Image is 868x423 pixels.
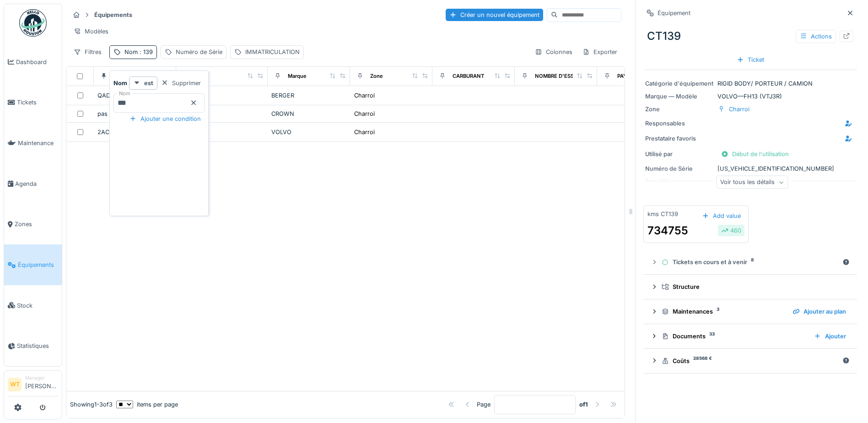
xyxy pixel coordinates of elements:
[645,92,714,101] div: Marque — Modèle
[25,374,58,381] div: Manager
[645,164,855,173] div: [US_VEHICLE_IDENTIFICATION_NUMBER]
[662,357,839,365] div: Coûts
[535,72,582,80] div: NOMBRE D'ESSIEU
[716,176,788,189] div: Voir tous les détails
[645,92,855,101] div: VOLVO — FH13 (VTJ3R)
[810,330,850,342] div: Ajouter
[70,25,113,38] div: Modèles
[698,210,744,222] div: Add value
[645,79,855,88] div: RIGID BODY/ PORTEUR / CAMION
[97,128,172,136] div: 2ACG129
[113,79,127,87] strong: Nom
[245,48,300,56] div: IMMATRICULATION
[18,139,58,147] span: Maintenance
[647,328,853,345] summary: Documents33Ajouter
[157,77,205,89] div: Supprimer
[16,58,58,66] span: Dashboard
[354,109,375,118] div: Charroi
[97,109,172,118] div: pas immatriculé
[645,134,714,143] div: Prestataire favoris
[579,400,588,409] strong: of 1
[658,9,690,17] div: Équipement
[729,105,749,114] div: Charroi
[70,400,113,409] div: Showing 1 - 3 of 3
[15,179,58,188] span: Agenda
[617,72,630,80] div: PAYS
[15,220,58,228] span: Zones
[647,210,678,218] div: kms CT139
[18,260,58,269] span: Équipements
[17,301,58,310] span: Stock
[91,11,136,19] strong: Équipements
[578,45,621,59] div: Exporter
[645,119,714,128] div: Responsables
[354,91,375,100] div: Charroi
[271,128,346,136] div: VOLVO
[647,352,853,369] summary: Coûts28568 €
[733,54,768,66] div: Ticket
[370,72,383,80] div: Zone
[17,342,58,350] span: Statistiques
[662,307,785,316] div: Maintenances
[647,222,688,239] div: 734755
[796,30,836,43] div: Actions
[17,98,58,107] span: Tickets
[789,305,850,318] div: Ajouter au plan
[531,45,577,59] div: Colonnes
[446,9,543,21] div: Créer un nouvel équipement
[117,90,132,98] label: Nom
[453,72,484,80] div: CARBURANT
[126,113,205,125] div: Ajouter une condition
[271,109,346,118] div: CROWN
[116,400,178,409] div: items per page
[271,91,346,100] div: BERGER
[643,24,857,48] div: CT139
[477,400,491,409] div: Page
[354,128,375,136] div: Charroi
[645,79,714,88] div: Catégorie d'équipement
[70,45,106,59] div: Filtres
[645,164,714,173] div: Numéro de Série
[8,378,22,391] li: WT
[717,148,793,160] div: Début de l'utilisation
[176,48,222,56] div: Numéro de Série
[97,91,172,100] div: QADR231
[25,374,58,394] li: [PERSON_NAME]
[647,254,853,271] summary: Tickets en cours et à venir8
[19,9,47,37] img: Badge_color-CXgf-gQk.svg
[138,49,153,55] span: : 139
[645,150,714,158] div: Utilisé par
[144,79,153,87] strong: est
[647,278,853,295] summary: Structure
[662,258,839,266] div: Tickets en cours et à venir
[662,282,846,291] div: Structure
[288,72,307,80] div: Marque
[124,48,153,56] div: Nom
[645,105,714,114] div: Zone
[662,332,807,341] div: Documents
[647,303,853,320] summary: Maintenances3Ajouter au plan
[721,226,741,235] div: 460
